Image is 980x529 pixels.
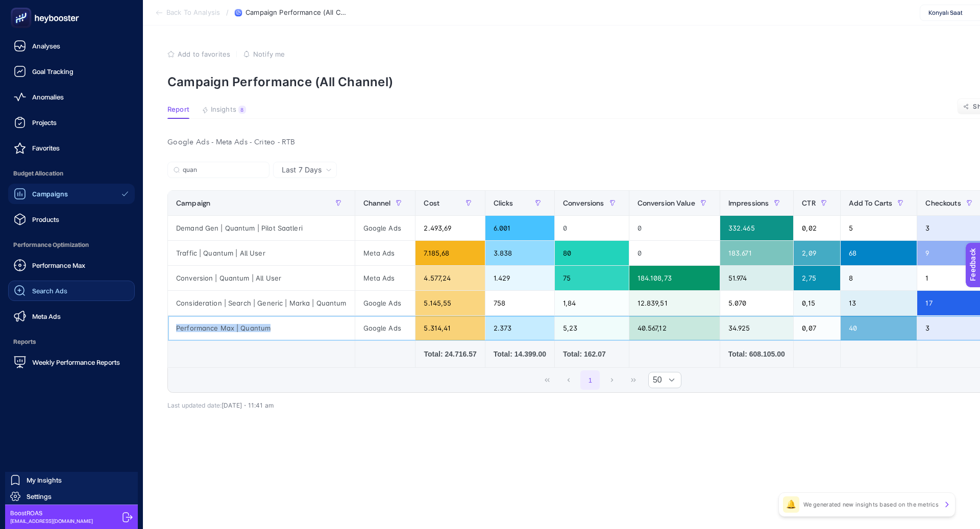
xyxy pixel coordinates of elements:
span: Favorites [32,144,60,152]
span: Conversion Value [638,199,695,207]
a: Favorites [8,138,135,158]
div: 2,09 [794,241,840,265]
a: Goal Tracking [8,61,135,82]
span: Feedback [6,3,39,11]
div: 34.925 [720,316,794,340]
div: 6.001 [485,216,554,240]
span: Back To Analysis [166,9,220,17]
span: Conversions [563,199,604,207]
a: Search Ads [8,281,135,301]
span: Clicks [494,199,513,207]
div: Meta Ads [355,241,415,265]
span: Performance Optimization [8,235,135,255]
div: 13 [841,291,917,315]
span: [EMAIL_ADDRESS][DOMAIN_NAME] [10,517,93,525]
span: Campaign Performance (All Channel) [246,9,348,17]
div: Total: 162.07 [563,349,621,359]
span: Search Ads [32,287,67,295]
div: 2,75 [794,266,840,290]
span: [DATE]・11:41 am [222,401,274,409]
div: Meta Ads [355,266,415,290]
span: Meta Ads [32,312,61,320]
span: Notify me [253,50,285,58]
span: / [226,8,229,16]
span: BoostROAS [10,509,93,517]
span: Rows per page [649,372,662,388]
a: Projects [8,112,135,133]
div: 0,15 [794,291,840,315]
div: 0,07 [794,316,840,340]
a: Meta Ads [8,306,135,326]
span: Last updated date: [167,401,222,409]
span: Channel [363,199,391,207]
span: Performance Max [32,261,85,269]
div: Google Ads [355,316,415,340]
span: Checkouts [925,199,961,207]
div: 184.108,73 [629,266,720,290]
div: Demand Gen | Quantum | Pilot Saatleri [168,216,355,240]
button: Add to favorites [167,50,230,58]
span: Add to favorites [178,50,230,58]
div: 5.145,55 [415,291,484,315]
div: 0 [629,241,720,265]
div: 80 [555,241,629,265]
span: Campaigns [32,190,68,198]
div: 68 [841,241,917,265]
div: Conversion | Quantum | All User [168,266,355,290]
div: 758 [485,291,554,315]
div: 4.577,24 [415,266,484,290]
span: Campaign [176,199,210,207]
input: Search [183,166,263,174]
a: My Insights [5,472,138,488]
span: Products [32,215,59,223]
button: 1 [580,370,600,390]
a: Anomalies [8,87,135,107]
div: Performance Max | Quantum [168,316,355,340]
div: Google Ads [355,291,415,315]
div: Google Ads [355,216,415,240]
div: 2.493,69 [415,216,484,240]
a: Analyses [8,36,135,56]
a: Campaigns [8,184,135,204]
div: 51.974 [720,266,794,290]
div: 0 [629,216,720,240]
div: 12.839,51 [629,291,720,315]
span: Goal Tracking [32,67,73,75]
div: 5.314,41 [415,316,484,340]
div: 1.429 [485,266,554,290]
span: My Insights [27,476,62,484]
span: Impressions [728,199,769,207]
span: Analyses [32,42,60,50]
div: Total: 24.716.57 [424,349,476,359]
button: Notify me [243,50,285,58]
div: Consideration | Search | Generic | Marka | Quantum [168,291,355,315]
span: Projects [32,118,57,127]
div: Total: 608.105.00 [728,349,786,359]
div: 40.567,12 [629,316,720,340]
div: 332.465 [720,216,794,240]
div: 1,84 [555,291,629,315]
div: 2.373 [485,316,554,340]
span: Report [167,106,189,114]
a: Settings [5,488,138,505]
div: 5,23 [555,316,629,340]
div: 7.185,68 [415,241,484,265]
div: 5 [841,216,917,240]
span: Add To Carts [849,199,893,207]
span: Settings [27,492,52,500]
a: Performance Max [8,255,135,275]
span: CTR [802,199,815,207]
div: 183.671 [720,241,794,265]
div: 75 [555,266,629,290]
div: Traffic | Quantum | All User [168,241,355,265]
div: 8 [841,266,917,290]
span: Last 7 Days [282,165,322,175]
div: 0,02 [794,216,840,240]
a: Products [8,209,135,230]
div: 40 [841,316,917,340]
span: Insights [211,106,236,114]
div: 8 [238,106,246,114]
span: Anomalies [32,93,64,101]
span: Cost [424,199,439,207]
div: 5.070 [720,291,794,315]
